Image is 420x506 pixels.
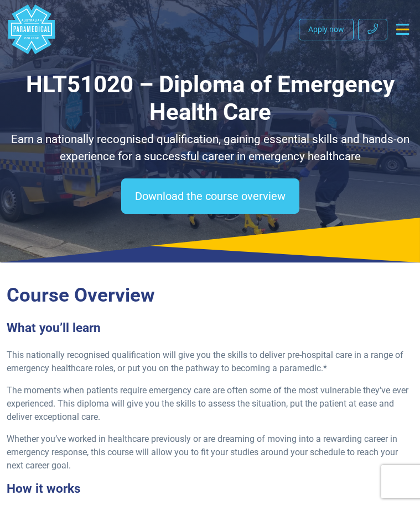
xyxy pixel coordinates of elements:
p: Earn a nationally recognised qualification, gaining essential skills and hands-on experience for ... [7,131,413,165]
p: The moments when patients require emergency care are often some of the most vulnerable they’ve ev... [7,384,413,424]
p: Whether you’ve worked in healthcare previously or are dreaming of moving into a rewarding career ... [7,433,413,472]
button: Toggle navigation [392,19,413,39]
h2: Course Overview [7,284,413,307]
h1: HLT51020 – Diploma of Emergency Health Care [7,71,413,126]
a: Australian Paramedical College [7,4,56,54]
h3: What you’ll learn [7,320,413,335]
a: Download the course overview [121,178,299,214]
p: This nationally recognised qualification will give you the skills to deliver pre-hospital care in... [7,349,413,375]
h3: How it works [7,481,413,496]
a: Apply now [299,19,354,40]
